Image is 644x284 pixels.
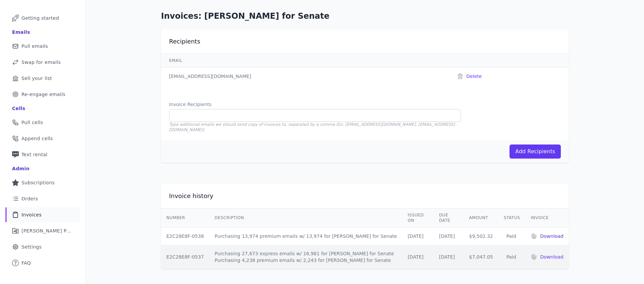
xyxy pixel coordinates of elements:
[5,223,80,238] a: [PERSON_NAME] Performance
[5,87,80,102] a: Re-engage emails
[434,208,464,227] th: Due Date
[5,207,80,222] a: Invoices
[504,254,519,260] span: Paid
[21,15,59,21] span: Getting started
[12,105,25,112] div: Cells
[5,55,80,70] a: Swap for emails
[402,227,434,245] td: [DATE]
[21,227,72,234] span: [PERSON_NAME] Performance
[12,165,30,172] div: Admin
[498,208,526,227] th: Status
[5,39,80,54] a: Pull emails
[161,11,569,21] h1: Invoices: [PERSON_NAME] for Senate
[5,131,80,146] a: Append cells
[21,211,42,218] span: Invoices
[21,179,55,186] span: Subscriptions
[21,195,38,202] span: Orders
[169,101,461,108] label: Invoice Recipients
[169,122,461,132] p: Type additional emails we should send copy of invoices to, separated by a comma (Ex: [EMAIL_ADDRE...
[464,245,498,269] td: $7,047.05
[509,145,561,159] button: Add Recipients
[161,68,449,85] td: [EMAIL_ADDRESS][DOMAIN_NAME]
[21,75,52,82] span: Sell your list
[21,135,53,142] span: Append cells
[525,208,569,227] th: Invoice
[209,227,402,245] td: Purchasing 13,974 premium emails w/ 13,974 for [PERSON_NAME] for Senate
[464,208,498,227] th: Amount
[12,29,30,35] div: Emails
[434,245,464,269] td: [DATE]
[504,233,519,239] span: Paid
[161,208,209,227] th: Number
[5,115,80,130] a: Pull cells
[540,233,563,240] a: Download
[21,119,43,126] span: Pull cells
[5,191,80,206] a: Orders
[21,260,31,266] span: FAQ
[21,59,61,66] span: Swap for emails
[5,175,80,190] a: Subscriptions
[5,256,80,270] a: FAQ
[540,254,563,260] a: Download
[434,227,464,245] td: [DATE]
[21,43,48,50] span: Pull emails
[402,245,434,269] td: [DATE]
[161,54,449,68] th: Email
[161,227,209,245] td: E2C28E8F-0538
[5,240,80,254] a: Settings
[169,192,213,200] h2: Invoice history
[21,244,42,250] span: Settings
[464,227,498,245] td: $9,502.32
[402,208,434,227] th: Issued on
[21,151,48,158] span: Text rental
[209,208,402,227] th: Description
[169,37,200,45] h2: Recipients
[209,245,402,269] td: Purchasing 27,673 express emails w/ 16,981 for [PERSON_NAME] for Senate Purchasing 4,238 premium ...
[5,147,80,162] a: Text rental
[466,73,482,80] input: Delete
[5,71,80,86] a: Sell your list
[21,91,65,98] span: Re-engage emails
[161,245,209,269] td: E2C28E8F-0537
[5,11,80,25] a: Getting started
